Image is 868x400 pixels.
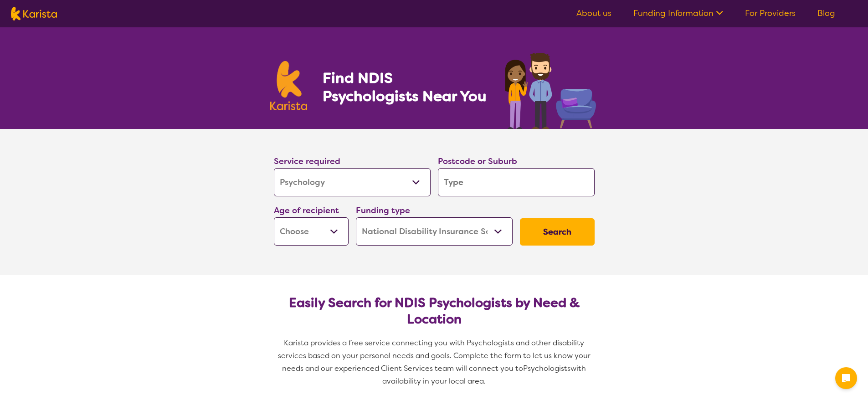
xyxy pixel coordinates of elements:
label: Postcode or Suburb [438,156,517,167]
img: Karista logo [11,7,57,21]
img: Karista logo [270,61,308,110]
h1: Find NDIS Psychologists Near You [323,69,491,105]
a: About us [576,8,611,19]
input: Type [438,168,595,196]
span: Karista provides a free service connecting you with Psychologists and other disability services b... [278,338,592,373]
h2: Easily Search for NDIS Psychologists by Need & Location [281,295,587,328]
span: Psychologists [523,364,570,373]
label: Funding type [356,205,410,216]
label: Age of recipient [274,205,339,216]
button: Search [520,218,595,246]
a: Funding Information [633,8,723,19]
a: Blog [817,8,835,19]
img: psychology [502,49,598,129]
label: Service required [274,156,340,167]
a: For Providers [745,8,796,19]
